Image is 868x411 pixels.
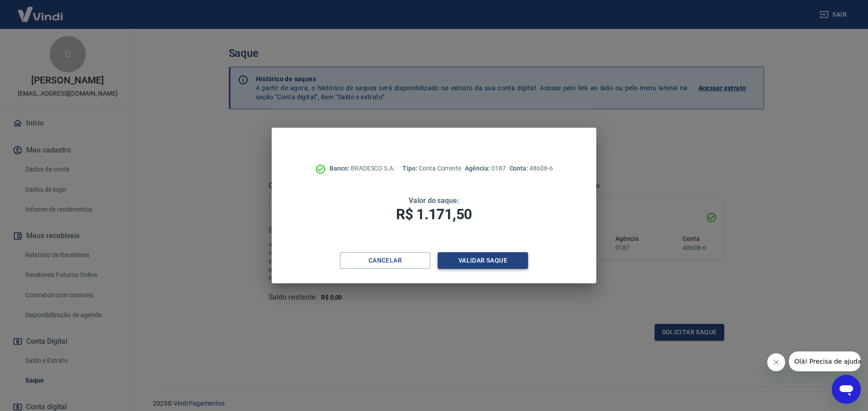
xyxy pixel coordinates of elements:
[409,196,459,205] span: Valor do saque:
[789,351,861,371] iframe: Mensagem da empresa
[465,165,491,172] span: Agência:
[330,165,351,172] span: Banco:
[438,252,528,269] button: Validar saque
[832,375,861,404] iframe: Botão para abrir a janela de mensagens
[402,164,461,173] p: Conta Corrente
[5,6,76,14] span: Olá! Precisa de ajuda?
[330,164,395,173] p: BRADESCO S.A.
[767,353,785,371] iframe: Fechar mensagem
[402,165,419,172] span: Tipo:
[509,164,553,173] p: 48608-6
[396,206,472,223] span: R$ 1.171,50
[509,165,530,172] span: Conta:
[340,252,430,269] button: Cancelar
[465,164,505,173] p: 0187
